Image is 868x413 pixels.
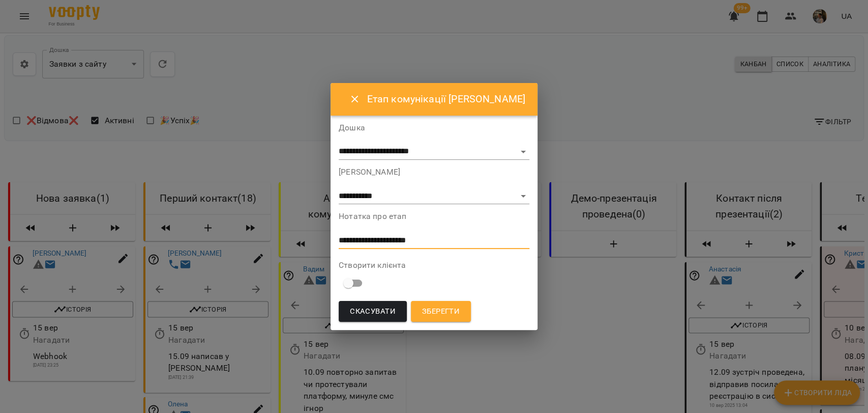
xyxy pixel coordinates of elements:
[343,87,367,112] button: Close
[339,168,529,176] label: [PERSON_NAME]
[411,301,471,322] button: Зберегти
[339,124,529,132] label: Дошка
[367,91,525,107] h6: Етап комунікації [PERSON_NAME]
[339,301,407,322] button: Скасувати
[422,305,460,318] span: Зберегти
[339,261,529,269] label: Створити клієнта
[339,212,529,221] label: Нотатка про етап
[350,305,396,318] span: Скасувати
